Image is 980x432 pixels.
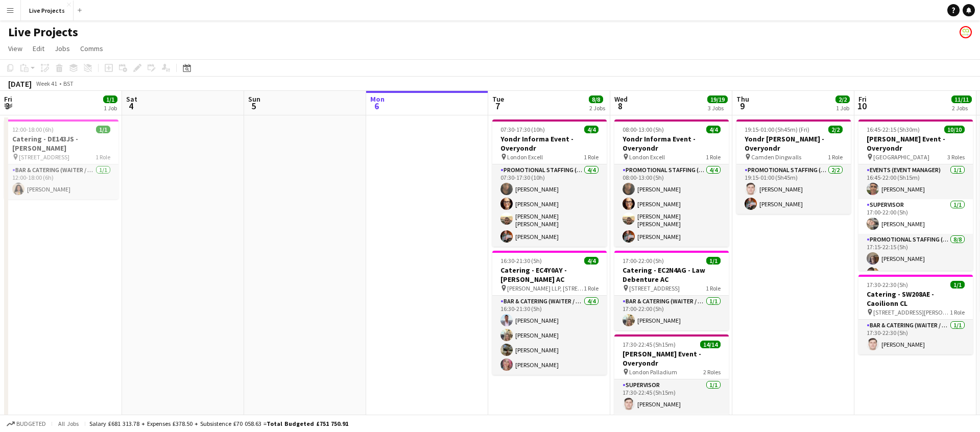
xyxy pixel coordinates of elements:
span: 9 [735,100,749,112]
div: BST [63,80,74,87]
span: 1/1 [103,95,117,103]
span: 2/2 [835,95,850,103]
span: 8/8 [589,95,603,103]
span: Week 41 [34,80,59,87]
span: London Palladium [629,368,677,376]
a: Comms [76,42,107,55]
div: Salary £681 313.78 + Expenses £378.50 + Subsistence £70 058.63 = [89,420,348,427]
span: [STREET_ADDRESS][PERSON_NAME] [873,308,950,316]
div: [DATE] [8,79,32,89]
span: Tue [492,94,504,104]
app-card-role: Supervisor1/117:30-22:45 (5h15m)[PERSON_NAME] [614,379,729,414]
app-card-role: Promotional Staffing (Exhibition Host)4/407:30-17:30 (10h)[PERSON_NAME][PERSON_NAME][PERSON_NAME]... [492,164,607,247]
app-job-card: 16:30-21:30 (5h)4/4Catering - EC4Y0AY - [PERSON_NAME] AC [PERSON_NAME] LLP, [STREET_ADDRESS]1 Rol... [492,251,607,375]
app-job-card: 12:00-18:00 (6h)1/1Catering - DE143JS - [PERSON_NAME] [STREET_ADDRESS]1 RoleBar & Catering (Waite... [4,119,118,199]
h3: Catering - EC4Y0AY - [PERSON_NAME] AC [492,266,607,284]
span: Camden Dingwalls [751,153,801,161]
span: All jobs [56,420,81,427]
span: 17:30-22:30 (5h) [867,281,908,289]
span: Fri [4,94,12,104]
span: 1/1 [950,281,965,289]
span: Sat [126,94,137,104]
span: [STREET_ADDRESS] [629,284,680,292]
h3: [PERSON_NAME] Event - Overyondr [858,134,973,153]
div: 2 Jobs [952,104,971,112]
span: Comms [80,44,103,53]
span: 12:00-18:00 (6h) [12,126,54,133]
span: 5 [247,100,260,112]
button: Live Projects [21,1,74,20]
h3: Catering - DE143JS - [PERSON_NAME] [4,134,118,153]
div: 1 Job [104,104,117,112]
div: 3 Jobs [708,104,727,112]
span: 3 Roles [947,153,965,161]
app-card-role: Supervisor1/117:00-22:00 (5h)[PERSON_NAME] [858,199,973,234]
span: [PERSON_NAME] LLP, [STREET_ADDRESS] [507,284,584,292]
span: 07:30-17:30 (10h) [500,126,545,133]
span: Fri [858,94,867,104]
a: Edit [29,42,49,55]
h1: Live Projects [8,25,78,40]
span: Edit [33,44,44,53]
span: Jobs [55,44,70,53]
app-card-role: Promotional Staffing (Exhibition Host)8/817:15-22:15 (5h)[PERSON_NAME][PERSON_NAME] [858,234,973,372]
span: Mon [370,94,385,104]
app-user-avatar: Activ8 Staffing [960,26,972,38]
span: 2/2 [828,126,843,133]
span: 08:00-13:00 (5h) [623,126,664,133]
h3: Catering - EC2N4AG - Law Debenture AC [614,266,729,284]
span: 1/1 [706,257,721,265]
span: 8 [613,100,628,112]
span: 14/14 [700,341,721,348]
div: 2 Jobs [589,104,605,112]
span: 19:15-01:00 (5h45m) (Fri) [745,126,809,133]
span: 1 Role [95,153,110,161]
app-card-role: Promotional Staffing (Exhibition Host)2/219:15-01:00 (5h45m)[PERSON_NAME][PERSON_NAME] [736,164,851,214]
app-job-card: 17:00-22:00 (5h)1/1Catering - EC2N4AG - Law Debenture AC [STREET_ADDRESS]1 RoleBar & Catering (Wa... [614,251,729,330]
span: 4/4 [584,126,599,133]
span: 10/10 [944,126,965,133]
span: 1 Role [950,308,965,316]
h3: Yondr [PERSON_NAME] - Overyondr [736,134,851,153]
span: London Excell [629,153,665,161]
span: 1 Role [706,284,721,292]
span: 17:00-22:00 (5h) [623,257,664,265]
span: 17:30-22:45 (5h15m) [623,341,676,348]
a: View [4,42,27,55]
span: 11/11 [951,95,972,103]
span: [STREET_ADDRESS] [19,153,69,161]
div: 16:45-22:15 (5h30m)10/10[PERSON_NAME] Event - Overyondr [GEOGRAPHIC_DATA]3 RolesEvents (Event Man... [858,119,973,271]
span: 7 [491,100,504,112]
app-job-card: 19:15-01:00 (5h45m) (Fri)2/2Yondr [PERSON_NAME] - Overyondr Camden Dingwalls1 RolePromotional Sta... [736,119,851,214]
h3: Catering - SW208AE - Caoilionn CL [858,290,973,308]
h3: [PERSON_NAME] Event - Overyondr [614,349,729,368]
span: 1 Role [828,153,843,161]
span: 10 [857,100,867,112]
h3: Yondr Informa Event - Overyondr [492,134,607,153]
span: 1 Role [706,153,721,161]
span: 4 [125,100,137,112]
span: [GEOGRAPHIC_DATA] [873,153,929,161]
app-job-card: 07:30-17:30 (10h)4/4Yondr Informa Event - Overyondr London Excell1 RolePromotional Staffing (Exhi... [492,119,607,247]
span: 19/19 [707,95,728,103]
app-card-role: Bar & Catering (Waiter / waitress)1/112:00-18:00 (6h)[PERSON_NAME] [4,164,118,199]
app-job-card: 17:30-22:30 (5h)1/1Catering - SW208AE - Caoilionn CL [STREET_ADDRESS][PERSON_NAME]1 RoleBar & Cat... [858,275,973,354]
span: Total Budgeted £751 750.91 [267,420,348,427]
span: 4/4 [706,126,721,133]
app-card-role: Bar & Catering (Waiter / waitress)1/117:00-22:00 (5h)[PERSON_NAME] [614,296,729,330]
span: 3 [3,100,12,112]
div: 1 Job [836,104,849,112]
span: London Excell [507,153,543,161]
app-card-role: Bar & Catering (Waiter / waitress)1/117:30-22:30 (5h)[PERSON_NAME] [858,320,973,354]
span: 1 Role [584,153,599,161]
span: 2 Roles [703,368,721,376]
app-card-role: Events (Event Manager)1/116:45-22:00 (5h15m)[PERSON_NAME] [858,164,973,199]
app-job-card: 08:00-13:00 (5h)4/4Yondr Informa Event - Overyondr London Excell1 RolePromotional Staffing (Exhib... [614,119,729,247]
